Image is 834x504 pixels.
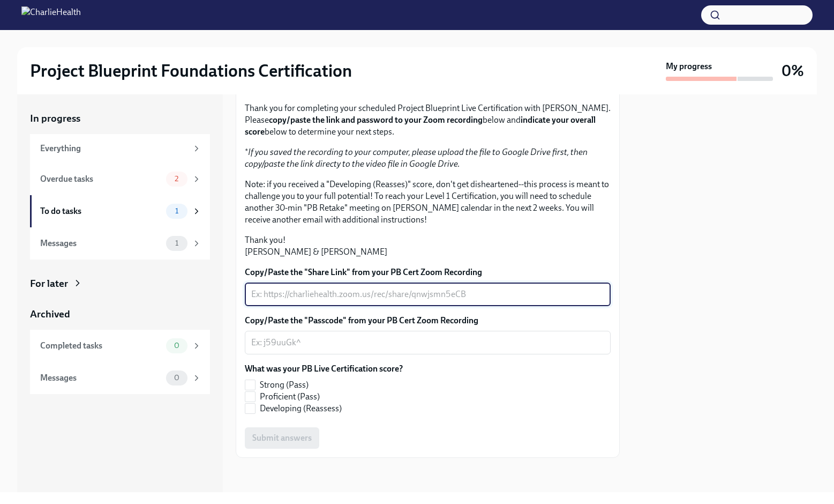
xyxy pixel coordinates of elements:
[245,363,403,375] label: What was your PB Live Certification score?
[245,102,611,138] p: Thank you for completing your scheduled Project Blueprint Live Certification with [PERSON_NAME]. ...
[260,403,342,414] span: Developing (Reassess)
[245,234,611,258] p: Thank you! [PERSON_NAME] & [PERSON_NAME]
[245,179,611,226] p: Note: if you received a "Developing (Reasses)" score, don't get disheartened--this process is mea...
[245,315,611,327] label: Copy/Paste the "Passcode" from your PB Cert Zoom Recording
[30,134,210,163] a: Everything
[30,330,210,362] a: Completed tasks0
[30,307,210,321] a: Archived
[40,143,187,154] div: Everything
[21,6,81,24] img: CharlieHealth
[30,60,352,81] h2: Project Blueprint Foundations Certification
[269,115,483,125] strong: copy/paste the link and password to your Zoom recording
[260,379,309,391] span: Strong (Pass)
[30,163,210,195] a: Overdue tasks2
[245,147,588,169] em: If you saved the recording to your computer, please upload the file to Google Drive first, then c...
[168,342,186,350] span: 0
[30,227,210,260] a: Messages1
[30,112,210,125] a: In progress
[40,372,162,384] div: Messages
[169,239,185,247] span: 1
[245,266,611,278] label: Copy/Paste the "Share Link" from your PB Cert Zoom Recording
[260,391,320,403] span: Proficient (Pass)
[30,362,210,394] a: Messages0
[40,238,162,249] div: Messages
[30,277,68,291] div: For later
[168,374,186,382] span: 0
[40,173,162,185] div: Overdue tasks
[40,340,162,352] div: Completed tasks
[666,61,712,72] strong: My progress
[169,207,185,215] span: 1
[782,61,804,80] h3: 0%
[40,205,162,217] div: To do tasks
[30,195,210,227] a: To do tasks1
[30,277,210,291] a: For later
[168,175,185,183] span: 2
